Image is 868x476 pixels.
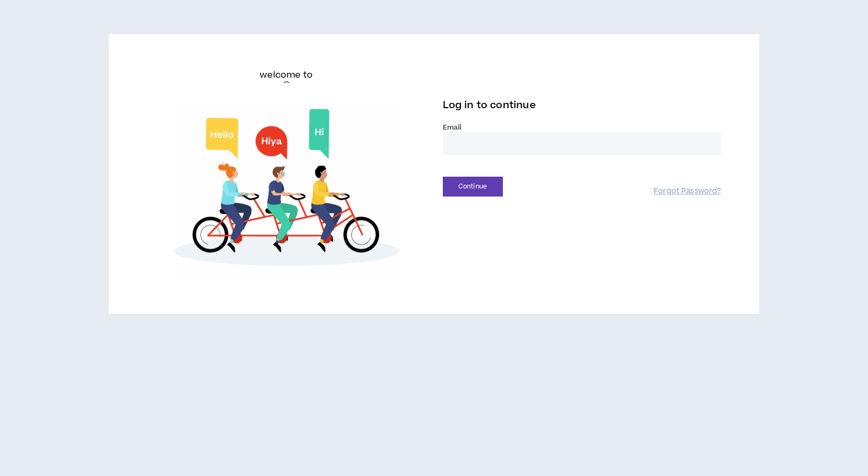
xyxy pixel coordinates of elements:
label: Email [443,123,721,132]
h6: welcome to [260,69,313,81]
button: Continue [443,177,503,197]
a: Forgot Password? [654,186,721,197]
img: Welcome to Wripple [147,100,426,279]
span: Log in to continue [443,99,536,112]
